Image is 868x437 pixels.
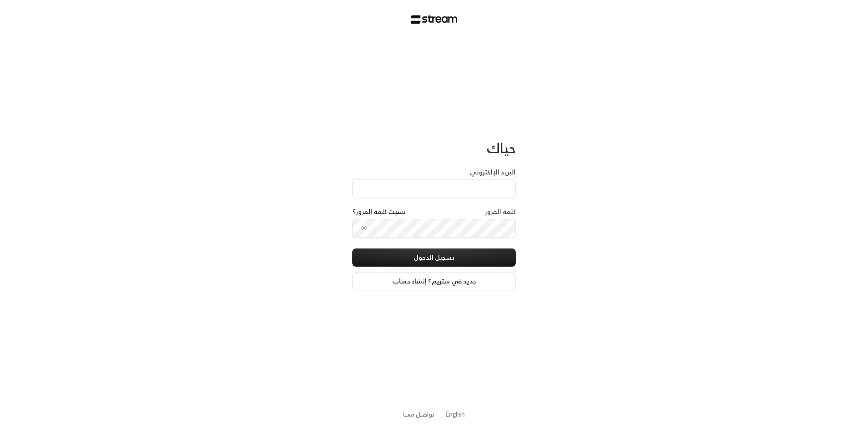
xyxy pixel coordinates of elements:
[470,168,516,177] label: البريد الإلكتروني
[352,272,516,290] a: جديد في ستريم؟ إنشاء حساب
[445,406,465,422] a: English
[357,221,371,235] button: toggle password visibility
[352,248,516,267] button: تسجيل الدخول
[485,207,516,216] label: كلمة المرور
[352,207,406,216] a: نسيت كلمة المرور؟
[403,409,434,419] button: تواصل معنا
[403,408,434,420] a: تواصل معنا
[411,15,458,24] img: Stream Logo
[487,136,516,160] span: حياك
